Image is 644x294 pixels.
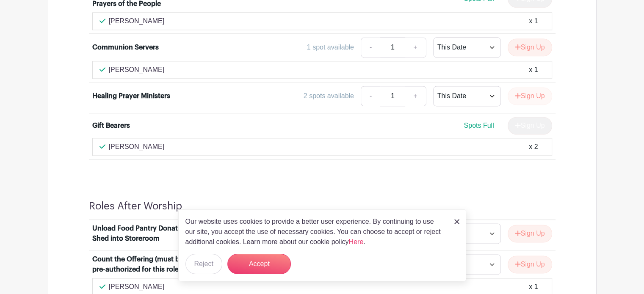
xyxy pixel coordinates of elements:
button: Reject [185,254,222,274]
div: 1 spot available [307,42,354,52]
p: [PERSON_NAME] [109,16,165,26]
p: [PERSON_NAME] [109,142,165,152]
a: + [405,86,426,106]
div: Gift Bearers [92,121,130,131]
p: Our website uses cookies to provide a better user experience. By continuing to use our site, you ... [185,217,445,247]
div: Count the Offering (must be pre-authorized for this role) [92,254,197,275]
div: x 1 [529,65,538,75]
div: 2 spots available [304,91,354,101]
a: - [361,86,380,106]
div: Healing Prayer Ministers [92,91,170,101]
p: [PERSON_NAME] [109,282,165,292]
a: + [405,37,426,58]
p: [PERSON_NAME] [109,65,165,75]
button: Sign Up [508,256,552,273]
button: Sign Up [508,225,552,242]
div: Unload Food Pantry Donation Shed into Storeroom [92,223,197,244]
div: Communion Servers [92,42,159,52]
span: Spots Full [464,122,494,129]
div: x 2 [529,142,538,152]
img: close_button-5f87c8562297e5c2d7936805f587ecaba9071eb48480494691a3f1689db116b3.svg [454,219,459,224]
a: Here [349,238,364,245]
div: x 1 [529,16,538,26]
div: x 1 [529,282,538,292]
button: Accept [227,254,291,274]
button: Sign Up [508,87,552,105]
h4: Roles After Worship [89,200,182,212]
a: - [361,37,380,58]
button: Sign Up [508,38,552,56]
